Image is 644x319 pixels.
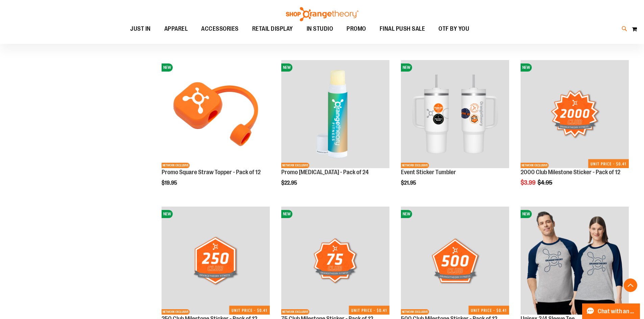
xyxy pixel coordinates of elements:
img: Unisex 3/4 Sleeve Tee [521,207,629,315]
a: 2000 Club Milestone Sticker - Pack of 12 [521,169,620,176]
span: NETWORK EXCLUSIVE [401,309,429,315]
span: RETAIL DISPLAY [252,21,293,36]
a: Promo Square Straw Topper - Pack of 12 [162,169,261,176]
img: Promo Square Straw Topper - Pack of 12 [162,60,270,168]
div: product [517,57,632,203]
img: Promo Lip Balm - Pack of 24 [281,60,389,168]
span: NEW [162,210,173,218]
img: 2000 Club Milestone Sticker - Pack of 12 [521,60,629,168]
span: NETWORK EXCLUSIVE [281,309,309,315]
a: Promo Lip Balm - Pack of 24NEWNETWORK EXCLUSIVE [281,60,389,169]
a: 2000 Club Milestone Sticker - Pack of 12NEWNETWORK EXCLUSIVE [521,60,629,169]
span: NEW [281,63,292,72]
span: $19.95 [162,180,178,186]
span: NETWORK EXCLUSIVE [281,163,309,168]
a: Unisex 3/4 Sleeve TeeNEW [521,207,629,316]
span: NEW [521,210,532,218]
span: APPAREL [164,21,188,36]
span: NEW [401,63,412,72]
span: NETWORK EXCLUSIVE [521,163,549,168]
span: $21.95 [401,180,417,186]
span: IN STUDIO [307,21,333,36]
span: JUST IN [130,21,151,36]
span: $22.95 [281,180,298,186]
span: OTF BY YOU [438,21,469,36]
div: product [158,57,273,203]
a: Promo [MEDICAL_DATA] - Pack of 24 [281,169,369,176]
div: product [278,57,393,203]
span: NETWORK EXCLUSIVE [162,163,190,168]
span: $4.95 [538,179,553,186]
button: Chat with an Expert [582,303,640,319]
span: NEW [281,210,292,218]
span: ACCESSORIES [201,21,239,36]
span: NEW [162,63,173,72]
a: 500 Club Milestone Sticker - Pack of 12NEWNETWORK EXCLUSIVE [401,207,509,316]
img: OTF 40 oz. Sticker Tumbler [401,60,509,168]
a: 250 Club Milestone Sticker - Pack of 12NEWNETWORK EXCLUSIVE [162,207,270,316]
span: PROMO [347,21,366,36]
img: Shop Orangetheory [285,7,359,21]
span: NEW [401,210,412,218]
span: $3.99 [521,179,536,186]
img: 500 Club Milestone Sticker - Pack of 12 [401,207,509,315]
span: Chat with an Expert [598,308,636,315]
a: Promo Square Straw Topper - Pack of 12NEWNETWORK EXCLUSIVE [162,60,270,169]
button: Back To Top [624,278,637,292]
div: product [398,57,512,203]
a: Event Sticker Tumbler [401,169,456,176]
span: NETWORK EXCLUSIVE [162,309,190,315]
img: 75 Club Milestone Sticker - Pack of 12 [281,207,389,315]
span: FINAL PUSH SALE [380,21,425,36]
span: NEW [521,63,532,72]
a: OTF 40 oz. Sticker TumblerNEWNETWORK EXCLUSIVE [401,60,509,169]
span: NETWORK EXCLUSIVE [401,163,429,168]
a: 75 Club Milestone Sticker - Pack of 12NEWNETWORK EXCLUSIVE [281,207,389,316]
img: 250 Club Milestone Sticker - Pack of 12 [162,207,270,315]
